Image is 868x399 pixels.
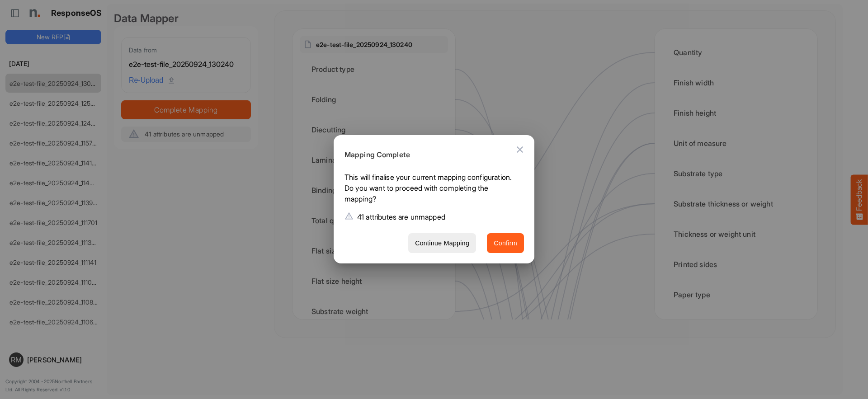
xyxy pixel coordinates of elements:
[415,238,469,249] span: Continue Mapping
[357,211,445,222] p: 41 attributes are unmapped
[494,238,517,249] span: Confirm
[487,233,524,253] button: Confirm
[344,172,517,208] p: This will finalise your current mapping configuration. Do you want to proceed with completing the...
[408,233,476,253] button: Continue Mapping
[509,139,531,160] button: Close dialog
[344,149,517,161] h6: Mapping Complete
